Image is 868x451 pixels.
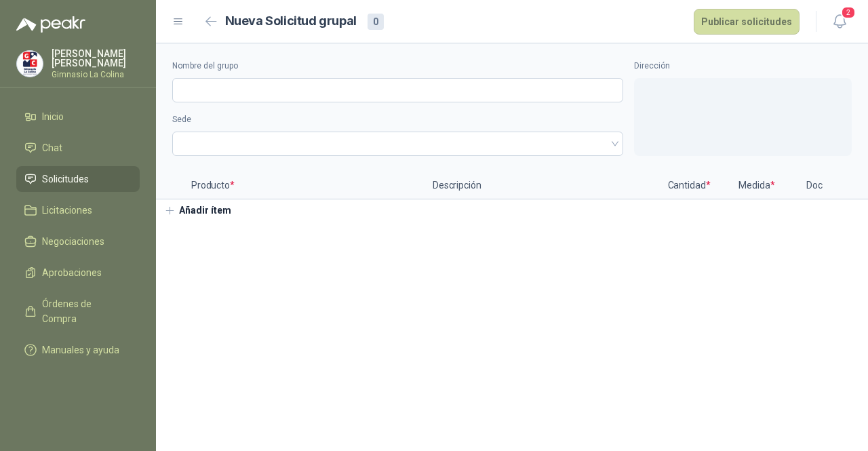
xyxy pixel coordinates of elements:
[183,172,425,199] p: Producto
[42,172,89,187] span: Solicitudes
[52,49,140,68] p: [PERSON_NAME] [PERSON_NAME]
[16,260,140,286] a: Aprobaciones
[16,16,85,33] img: Logo peakr
[42,109,64,124] span: Inicio
[16,197,140,223] a: Licitaciones
[16,135,140,161] a: Chat
[16,166,140,192] a: Solicitudes
[16,291,140,332] a: Órdenes de Compra
[841,6,856,19] span: 2
[17,51,43,77] img: Company Logo
[42,140,62,155] span: Chat
[172,60,623,73] label: Nombre del grupo
[42,265,102,280] span: Aprobaciones
[156,199,239,222] button: Añadir ítem
[42,296,127,326] span: Órdenes de Compra
[42,234,104,249] span: Negociaciones
[42,342,119,357] span: Manuales y ayuda
[368,14,384,30] div: 0
[827,9,852,34] button: 2
[16,337,140,363] a: Manuales y ayuda
[694,9,800,35] button: Publicar solicitudes
[52,71,140,79] p: Gimnasio La Colina
[425,172,662,199] p: Descripción
[42,203,92,218] span: Licitaciones
[172,113,623,126] label: Sede
[716,172,797,199] p: Medida
[797,172,831,199] p: Doc
[662,172,716,199] p: Cantidad
[225,12,357,31] h2: Nueva Solicitud grupal
[16,104,140,130] a: Inicio
[16,229,140,254] a: Negociaciones
[634,60,852,73] label: Dirección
